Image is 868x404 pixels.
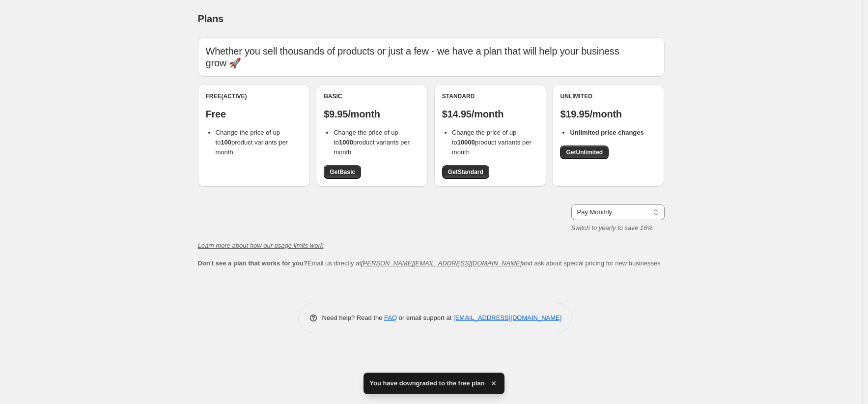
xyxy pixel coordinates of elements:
div: Unlimited [560,92,656,100]
a: [PERSON_NAME][EMAIL_ADDRESS][DOMAIN_NAME] [361,260,522,267]
span: or email support at [397,314,453,321]
p: Free [206,108,302,120]
span: Email us directly at and ask about special pricing for new businesses [198,260,661,267]
a: GetStandard [442,165,489,179]
i: Switch to yearly to save 16% [571,224,653,231]
p: $14.95/month [442,108,538,120]
a: GetUnlimited [560,145,609,159]
span: You have downgraded to the free plan [369,378,485,388]
b: 1000 [339,139,353,146]
div: Standard [442,92,538,100]
a: GetBasic [324,165,361,179]
div: Free (Active) [206,92,302,100]
span: Get Basic [330,168,355,176]
b: Don't see a plan that works for you? [198,260,308,267]
div: Basic [324,92,420,100]
p: Whether you sell thousands of products or just a few - we have a plan that will help your busines... [206,45,657,69]
span: Change the price of up to product variants per month [452,129,532,156]
p: $19.95/month [560,108,656,120]
a: [EMAIL_ADDRESS][DOMAIN_NAME] [453,314,561,321]
span: Get Unlimited [566,148,603,156]
b: 100 [221,139,231,146]
span: Change the price of up to product variants per month [216,129,288,156]
a: FAQ [384,314,397,321]
a: Learn more about how our usage limits work [198,242,324,249]
b: Unlimited price changes [570,129,644,136]
span: Get Standard [448,168,483,176]
span: Need help? Read the [322,314,385,321]
b: 10000 [457,139,475,146]
p: $9.95/month [324,108,420,120]
span: Change the price of up to product variants per month [334,129,410,156]
span: Plans [198,13,224,24]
